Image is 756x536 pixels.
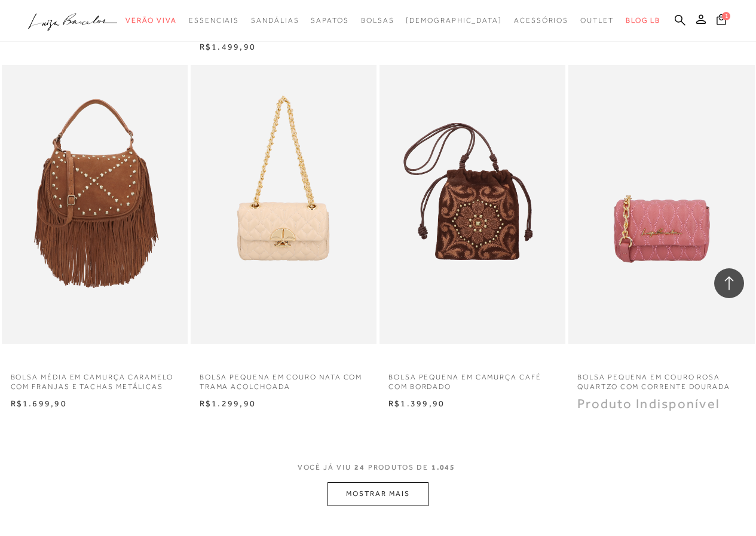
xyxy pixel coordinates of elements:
[379,365,565,393] a: BOLSA PEQUENA EM CAMURÇA CAFÉ COM BORDADO
[406,16,502,24] span: [DEMOGRAPHIC_DATA]
[580,16,614,24] span: Outlet
[298,463,459,471] span: VOCÊ JÁ VIU PRODUTOS DE
[311,16,348,24] span: Sapatos
[626,10,660,32] a: BLOG LB
[192,67,375,342] img: BOLSA PEQUENA EM COURO NATA COM TRAMA ACOLCHOADA
[2,365,188,393] a: BOLSA MÉDIA EM CAMURÇA CARAMELO COM FRANJAS E TACHAS METÁLICAS
[192,67,375,342] a: BOLSA PEQUENA EM COURO NATA COM TRAMA ACOLCHOADA BOLSA PEQUENA EM COURO NATA COM TRAMA ACOLCHOADA
[361,16,394,24] span: Bolsas
[11,399,67,408] span: R$1.699,90
[626,16,660,24] span: BLOG LB
[311,10,348,32] a: categoryNavScreenReaderText
[189,10,239,32] a: categoryNavScreenReaderText
[126,16,177,24] span: Verão Viva
[361,10,394,32] a: categoryNavScreenReaderText
[381,67,564,342] a: BOLSA PEQUENA EM CAMURÇA CAFÉ COM BORDADO BOLSA PEQUENA EM CAMURÇA CAFÉ COM BORDADO
[570,67,753,342] a: BOLSA PEQUENA EM COURO ROSA QUARTZO COM CORRENTE DOURADA BOLSA PEQUENA EM COURO ROSA QUARTZO COM ...
[431,463,456,471] span: 1.045
[3,67,186,342] img: BOLSA MÉDIA EM CAMURÇA CARAMELO COM FRANJAS E TACHAS METÁLICAS
[570,67,753,342] img: BOLSA PEQUENA EM COURO ROSA QUARTZO COM CORRENTE DOURADA
[388,399,445,408] span: R$1.399,90
[406,10,502,32] a: noSubCategoriesText
[354,463,365,471] span: 24
[189,16,239,24] span: Essenciais
[200,42,256,51] span: R$1.499,90
[3,67,186,342] a: BOLSA MÉDIA EM CAMURÇA CARAMELO COM FRANJAS E TACHAS METÁLICAS BOLSA MÉDIA EM CAMURÇA CARAMELO CO...
[568,365,754,393] a: BOLSA PEQUENA EM COURO ROSA QUARTZO COM CORRENTE DOURADA
[251,16,299,24] span: Sandálias
[251,10,299,32] a: categoryNavScreenReaderText
[577,396,720,411] span: Produto Indisponível
[191,365,377,393] a: BOLSA PEQUENA EM COURO NATA COM TRAMA ACOLCHOADA
[514,10,568,32] a: categoryNavScreenReaderText
[200,399,256,408] span: R$1.299,90
[126,10,177,32] a: categoryNavScreenReaderText
[328,482,428,506] button: MOSTRAR MAIS
[713,13,730,29] button: 1
[381,67,564,342] img: BOLSA PEQUENA EM CAMURÇA CAFÉ COM BORDADO
[580,10,614,32] a: categoryNavScreenReaderText
[722,12,730,20] span: 1
[514,16,568,24] span: Acessórios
